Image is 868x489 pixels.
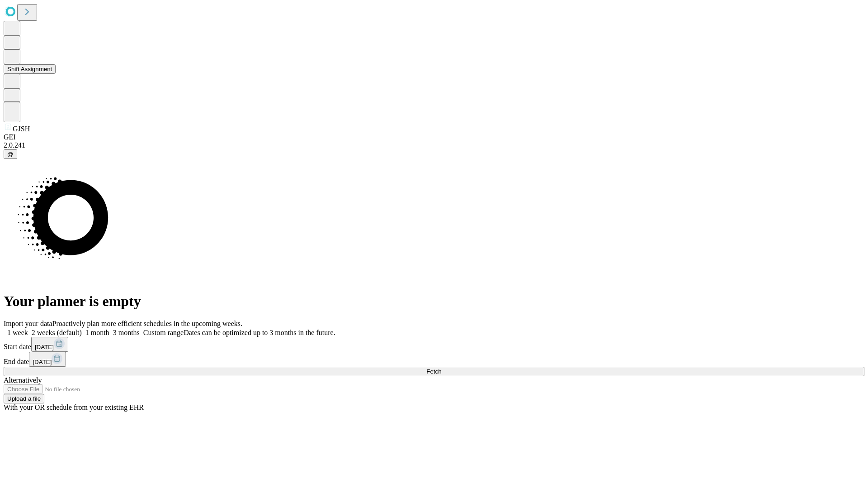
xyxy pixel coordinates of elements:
[33,359,52,365] span: [DATE]
[4,337,864,352] div: Start date
[4,352,864,367] div: End date
[113,329,140,336] span: 3 months
[4,403,144,411] span: With your OR schedule from your existing EHR
[184,329,335,336] span: Dates can be optimized up to 3 months in the future.
[4,367,864,376] button: Fetch
[4,320,52,327] span: Import your data
[13,125,30,133] span: GJSH
[32,329,82,336] span: 2 weeks (default)
[4,133,864,141] div: GEI
[52,320,242,327] span: Proactively plan more efficient schedules in the upcoming weeks.
[29,352,66,367] button: [DATE]
[85,329,109,336] span: 1 month
[35,344,54,350] span: [DATE]
[4,149,17,159] button: @
[143,329,184,336] span: Custom range
[7,329,28,336] span: 1 week
[4,141,864,149] div: 2.0.241
[4,293,864,310] h1: Your planner is empty
[4,64,56,74] button: Shift Assignment
[426,368,441,375] span: Fetch
[7,151,14,158] span: @
[4,394,44,403] button: Upload a file
[31,337,68,352] button: [DATE]
[4,376,42,384] span: Alternatively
